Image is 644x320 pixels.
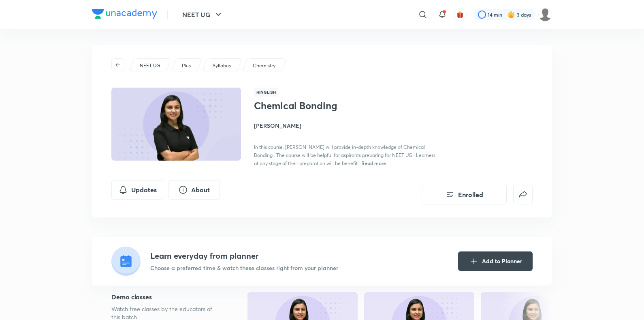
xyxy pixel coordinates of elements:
[253,62,275,69] p: Chemistry
[507,11,515,19] img: streak
[150,250,338,262] h4: Learn everyday from planner
[422,185,507,204] button: Enrolled
[254,121,435,130] h4: [PERSON_NAME]
[181,62,192,69] a: Plus
[538,8,552,21] img: ANSHITA AGRAWAL
[513,185,533,204] button: false
[454,8,467,21] button: avatar
[92,9,157,19] img: Company Logo
[211,62,232,69] a: Syllabus
[458,251,533,271] button: Add to Planner
[110,87,242,161] img: Thumbnail
[150,264,338,272] p: Choose a preferred time & watch these classes right from your planner
[182,62,191,69] p: Plus
[252,62,277,69] a: Chemistry
[254,88,278,97] span: Hinglish
[361,160,386,166] span: Read more
[92,9,157,21] a: Company Logo
[139,62,162,69] a: NEET UG
[213,62,231,69] p: Syllabus
[177,6,228,23] button: NEET UG
[254,100,386,112] h1: Chemical Bonding
[168,180,220,200] button: About
[140,62,160,69] p: NEET UG
[111,180,163,200] button: Updates
[254,144,435,166] span: In this course, [PERSON_NAME] will provide in-depth knowledge of Chemical Bonding . The course wi...
[111,292,222,302] h5: Demo classes
[456,11,464,18] img: avatar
